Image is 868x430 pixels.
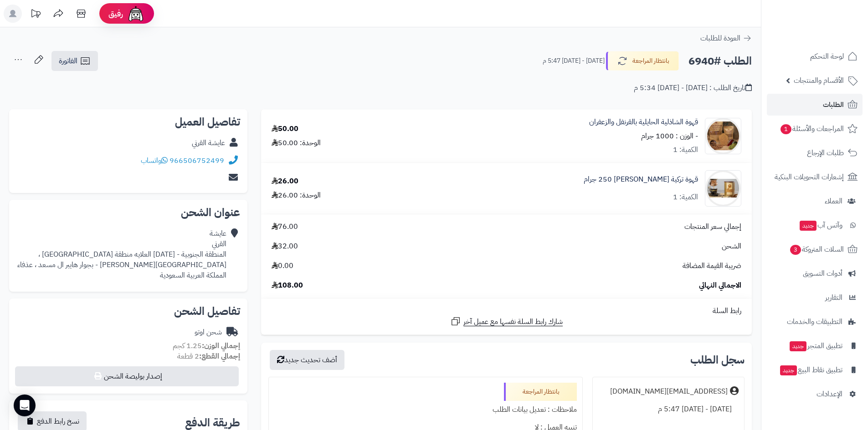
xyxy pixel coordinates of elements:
small: - الوزن : 1000 جرام [641,131,698,142]
span: إجمالي سعر المنتجات [684,222,741,232]
small: 1.25 كجم [173,340,240,351]
div: [DATE] - [DATE] 5:47 م [598,400,739,418]
a: إشعارات التحويلات البنكية [767,166,863,188]
a: قهوة تركية [PERSON_NAME] 250 جرام [584,174,698,185]
span: الطلبات [823,98,844,111]
button: إصدار بوليصة الشحن [15,366,239,386]
div: 26.00 [272,176,298,187]
a: تطبيق المتجرجديد [767,335,863,357]
span: جديد [790,341,806,351]
div: رابط السلة [265,306,748,316]
strong: إجمالي القطع: [199,351,240,362]
div: بانتظار المراجعة [504,383,577,401]
h2: تفاصيل العميل [16,116,240,127]
span: السلات المتروكة [789,243,844,256]
span: 108.00 [272,280,303,291]
span: الإعدادات [817,388,842,400]
a: وآتس آبجديد [767,214,863,236]
a: تحديثات المنصة [24,5,47,25]
small: [DATE] - [DATE] 5:47 م [543,56,605,66]
h2: عنوان الشحن [16,207,240,218]
div: الوحدة: 50.00 [272,138,321,148]
span: التقارير [825,291,842,304]
a: العودة للطلبات [700,33,752,44]
span: نسخ رابط الدفع [37,416,79,427]
span: الشحن [722,241,741,252]
div: تاريخ الطلب : [DATE] - [DATE] 5:34 م [634,83,752,93]
span: أدوات التسويق [803,267,842,280]
h2: الطلب #6940 [688,52,752,71]
span: ضريبة القيمة المضافة [683,261,741,271]
div: عايشة القرني المنطقة الجنوبية - [DATE] العلايه منطقة [GEOGRAPHIC_DATA] ، [GEOGRAPHIC_DATA][PERSON... [17,228,226,280]
a: قهوة الشاذلية الحايلية بالقرنفل والزعفران [589,117,698,127]
a: العملاء [767,190,863,212]
h2: طريقة الدفع [185,417,240,428]
span: العملاء [825,195,842,207]
span: شارك رابط السلة نفسها مع عميل آخر [463,317,563,327]
img: 1704010650-WhatsApp%20Image%202023-12-31%20at%209.42.12%20AM%20(1)-90x90.jpeg [705,118,741,154]
span: جديد [780,365,797,375]
span: 32.00 [272,241,298,252]
a: تطبيق نقاط البيعجديد [767,359,863,381]
a: التقارير [767,287,863,309]
span: 0.00 [272,261,293,271]
div: الكمية: 1 [673,145,698,155]
span: وآتس آب [799,219,842,232]
div: شحن اوتو [195,327,222,338]
a: لوحة التحكم [767,46,863,67]
span: التطبيقات والخدمات [787,315,842,328]
span: تطبيق نقاط البيع [779,364,842,376]
img: logo-2.png [806,24,859,43]
div: Open Intercom Messenger [14,395,36,416]
a: الإعدادات [767,383,863,405]
span: 3 [790,245,801,255]
a: طلبات الإرجاع [767,142,863,164]
button: بانتظار المراجعة [606,51,679,71]
span: إشعارات التحويلات البنكية [775,171,844,183]
span: المراجعات والأسئلة [780,122,844,135]
img: 1717766279-fa99f716-0599-4ad0-9957-ea023a4f3112-90x90.jpg [705,170,741,207]
a: واتساب [141,155,168,166]
span: لوحة التحكم [810,50,844,63]
a: التطبيقات والخدمات [767,311,863,333]
span: العودة للطلبات [700,33,740,44]
span: طلبات الإرجاع [807,147,844,159]
span: جديد [800,221,817,231]
a: الطلبات [767,94,863,116]
a: أدوات التسويق [767,263,863,284]
span: رفيق [108,8,123,19]
span: تطبيق المتجر [789,339,842,352]
small: 2 قطعة [177,351,240,362]
span: الفاتورة [59,56,77,66]
span: الأقسام والمنتجات [794,74,844,87]
img: ai-face.png [127,5,145,23]
h2: تفاصيل الشحن [16,306,240,317]
a: السلات المتروكة3 [767,238,863,260]
button: أضف تحديث جديد [270,350,344,370]
div: الكمية: 1 [673,192,698,202]
a: 966506752499 [169,155,224,166]
span: الاجمالي النهائي [699,280,741,291]
h3: سجل الطلب [690,354,745,365]
strong: إجمالي الوزن: [202,340,240,351]
div: ملاحظات : تعديل بيانات الطلب [274,401,576,419]
div: الوحدة: 26.00 [272,190,321,201]
div: 50.00 [272,124,298,134]
a: شارك رابط السلة نفسها مع عميل آخر [450,316,563,327]
div: عايشة القرني [192,138,225,148]
span: 1 [781,124,791,134]
a: المراجعات والأسئلة1 [767,118,863,140]
span: 76.00 [272,222,298,232]
a: الفاتورة [51,51,98,71]
div: [EMAIL_ADDRESS][DOMAIN_NAME] [610,386,728,397]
